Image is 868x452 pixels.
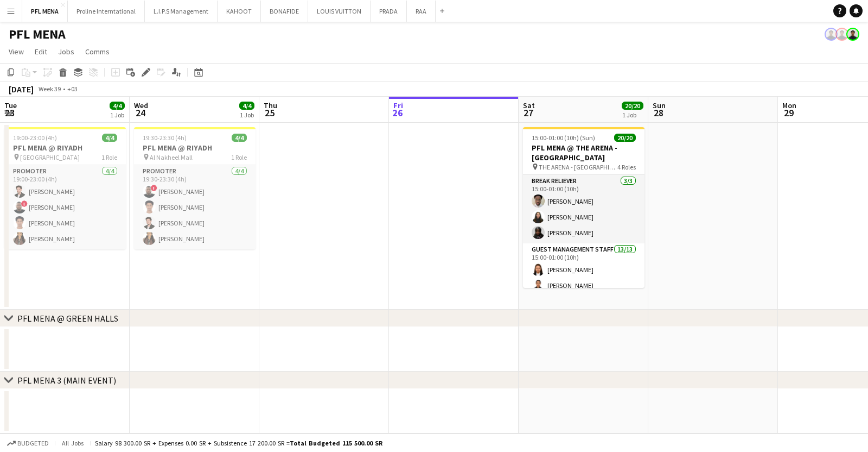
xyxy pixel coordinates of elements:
[407,1,436,22] button: RAA
[539,163,617,171] span: THE ARENA - [GEOGRAPHIC_DATA]
[782,101,796,110] span: Mon
[150,153,193,161] span: Al Nakheel Mall
[846,28,859,41] app-user-avatar: Kenan Tesfaselase
[9,26,66,42] h1: PFL MENA
[36,85,63,93] span: Week 39
[290,439,382,447] span: Total Budgeted 115 500.00 SR
[614,134,636,142] span: 20/20
[30,45,52,59] a: Edit
[308,1,371,22] button: LOUIS VUITTON
[622,102,643,110] span: 20/20
[101,153,117,161] span: 1 Role
[151,185,157,191] span: !
[4,45,28,59] a: View
[85,47,110,56] span: Comms
[4,143,126,153] h3: PFL MENA @ RIYADH
[143,134,187,142] span: 19:30-23:30 (4h)
[68,1,145,22] button: Proline Interntational
[13,134,57,142] span: 19:00-23:00 (4h)
[532,134,595,142] span: 15:00-01:00 (10h) (Sun)
[22,1,68,22] button: PFL MENA
[232,134,247,142] span: 4/4
[3,106,17,119] span: 23
[17,440,49,447] span: Budgeted
[825,28,838,41] app-user-avatar: Kenan Tesfaselase
[110,102,125,110] span: 4/4
[110,111,124,119] div: 1 Job
[5,437,50,449] button: Budgeted
[371,1,407,22] button: PRADA
[35,47,47,56] span: Edit
[4,127,126,249] app-job-card: 19:00-23:00 (4h)4/4PFL MENA @ RIYADH [GEOGRAPHIC_DATA]1 RolePromoter4/419:00-23:00 (4h)[PERSON_NA...
[102,134,117,142] span: 4/4
[134,101,148,110] span: Wed
[67,85,78,93] div: +03
[95,439,382,447] div: Salary 98 300.00 SR + Expenses 0.00 SR + Subsistence 17 200.00 SR =
[393,101,403,110] span: Fri
[521,106,535,119] span: 27
[17,375,116,386] div: PFL MENA 3 (MAIN EVENT)
[392,106,403,119] span: 26
[20,153,80,161] span: [GEOGRAPHIC_DATA]
[145,1,218,22] button: L.I.P.S Management
[58,47,74,56] span: Jobs
[523,143,644,162] h3: PFL MENA @ THE ARENA - [GEOGRAPHIC_DATA]
[218,1,261,22] button: KAHOOT
[617,163,636,171] span: 4 Roles
[21,200,28,207] span: !
[231,153,247,161] span: 1 Role
[17,313,118,324] div: PFL MENA @ GREEN HALLS
[4,165,126,249] app-card-role: Promoter4/419:00-23:00 (4h)[PERSON_NAME]![PERSON_NAME][PERSON_NAME][PERSON_NAME]
[81,45,114,59] a: Comms
[4,101,17,110] span: Tue
[262,106,277,119] span: 25
[9,47,24,56] span: View
[835,28,848,41] app-user-avatar: Kenan Tesfaselase
[653,101,666,110] span: Sun
[134,127,256,249] app-job-card: 19:30-23:30 (4h)4/4PFL MENA @ RIYADH Al Nakheel Mall1 RolePromoter4/419:30-23:30 (4h)![PERSON_NAM...
[134,165,256,249] app-card-role: Promoter4/419:30-23:30 (4h)![PERSON_NAME][PERSON_NAME][PERSON_NAME][PERSON_NAME]
[9,84,34,95] div: [DATE]
[622,111,643,119] div: 1 Job
[523,175,644,243] app-card-role: Break reliever3/315:00-01:00 (10h)[PERSON_NAME][PERSON_NAME][PERSON_NAME]
[261,1,308,22] button: BONAFIDE
[239,102,254,110] span: 4/4
[54,45,79,59] a: Jobs
[134,143,256,153] h3: PFL MENA @ RIYADH
[264,101,277,110] span: Thu
[781,106,796,119] span: 29
[523,101,535,110] span: Sat
[132,106,148,119] span: 24
[240,111,254,119] div: 1 Job
[523,127,644,288] app-job-card: 15:00-01:00 (10h) (Sun)20/20PFL MENA @ THE ARENA - [GEOGRAPHIC_DATA] THE ARENA - [GEOGRAPHIC_DATA...
[60,439,86,447] span: All jobs
[651,106,666,119] span: 28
